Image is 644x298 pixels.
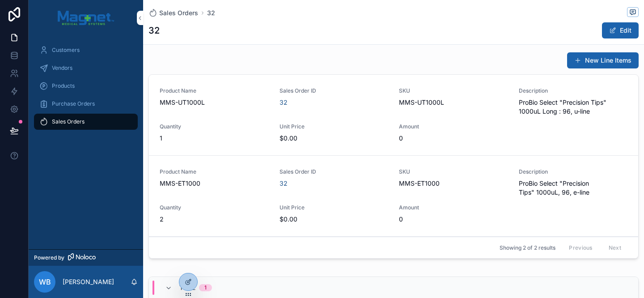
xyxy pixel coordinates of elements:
span: MMS-ET1000 [399,179,508,188]
a: Product NameMMS-UT1000LSales Order ID32SKUMMS-UT1000LDescriptionProBio Select "Precision Tips" 10... [149,75,638,156]
span: Powered by [34,254,64,261]
span: ProBio Select "Precision Tips" 1000uL, 96, e-line [519,179,628,197]
span: Unit Price [280,204,389,211]
img: App logo [58,11,114,25]
span: 0 [399,134,508,143]
p: [PERSON_NAME] [63,277,114,286]
a: Sales Orders [34,114,138,130]
span: MMS-UT1000L [399,98,508,107]
a: Purchase Orders [34,96,138,112]
a: Sales Orders [148,9,198,17]
button: New Line Items [567,52,639,68]
span: Quantity [160,123,269,130]
span: Product Name [160,168,269,175]
span: $0.00 [280,215,389,224]
span: 0 [399,215,508,224]
span: Product Name [160,87,269,94]
span: Sales Orders [159,9,198,17]
span: MMS-UT1000L [160,98,269,107]
button: Edit [602,22,639,38]
span: MMS-ET1000 [160,179,269,188]
a: Products [34,78,138,94]
a: Powered by [29,249,143,266]
span: Sales Order ID [280,87,389,94]
span: Quantity [160,204,269,211]
h1: 32 [148,24,160,37]
a: Vendors [34,60,138,76]
span: Description [519,87,628,94]
span: SKU [399,87,508,94]
div: 1 [204,284,207,291]
a: 32 [280,179,288,188]
span: Amount [399,123,508,130]
a: Product NameMMS-ET1000Sales Order ID32SKUMMS-ET1000DescriptionProBio Select "Precision Tips" 1000... [149,156,638,237]
span: Vendors [52,64,72,72]
span: $0.00 [280,134,389,143]
span: Purchase Orders [52,100,95,107]
div: scrollable content [29,36,143,141]
span: Sales Order ID [280,168,389,175]
span: Amount [399,204,508,211]
a: 32 [280,98,288,107]
span: ProBio Select "Precision Tips" 1000uL Long : 96, u-line [519,98,628,116]
a: 32 [207,9,215,17]
span: SKU [399,168,508,175]
span: Showing 2 of 2 results [500,244,555,251]
span: Description [519,168,628,175]
span: 2 [160,215,269,224]
span: WB [39,277,51,287]
span: Unit Price [280,123,389,130]
span: Products [52,82,75,89]
a: Customers [34,42,138,58]
span: Customers [52,47,80,54]
span: Sales Orders [52,118,85,125]
span: 1 [160,134,269,143]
